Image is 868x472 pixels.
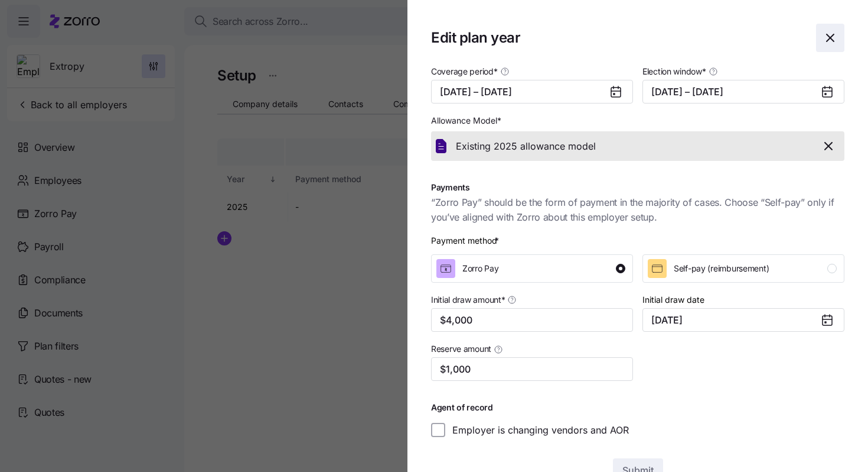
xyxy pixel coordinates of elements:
[431,28,807,47] h1: Edit plan year
[431,294,505,306] span: Initial draw amount *
[462,263,498,274] span: Zorro Pay
[642,80,844,104] button: [DATE] – [DATE]
[431,182,844,193] h1: Payments
[674,263,769,274] span: Self-pay (reimbursement)
[431,402,844,413] h1: Agent of record
[431,343,491,355] span: Reserve amount
[431,234,501,247] div: Payment method
[431,195,844,225] span: “Zorro Pay” should be the form of payment in the majority of cases. Choose “Self-pay” only if you...
[642,308,844,332] input: MM/DD/YYYY
[431,80,633,104] button: [DATE] – [DATE]
[445,423,629,437] label: Employer is changing vendors and AOR
[642,293,704,306] label: Initial draw date
[642,66,706,77] span: Election window *
[456,139,596,154] span: Existing 2025 allowance model
[431,66,498,77] span: Coverage period *
[431,115,501,127] span: Allowance Model *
